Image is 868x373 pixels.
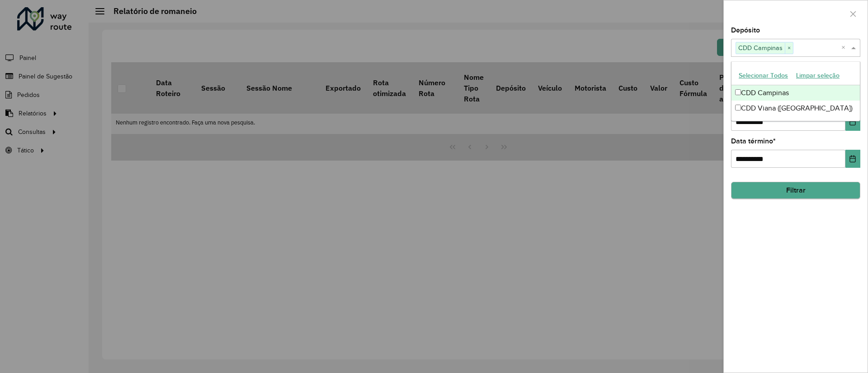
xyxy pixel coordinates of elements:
span: Clear all [841,42,849,53]
button: Choose Date [845,150,860,168]
ng-dropdown-panel: Options list [731,61,860,121]
button: Choose Date [845,113,860,131]
span: CDD Campinas [736,42,785,53]
span: × [785,43,793,54]
div: CDD Campinas [731,85,860,101]
label: Depósito [731,25,760,36]
button: Limpar seleção [792,69,844,83]
button: Selecionar Todos [735,69,792,83]
button: Filtrar [731,182,860,199]
label: Data término [731,136,776,147]
div: CDD Viana ([GEOGRAPHIC_DATA]) [731,101,860,116]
